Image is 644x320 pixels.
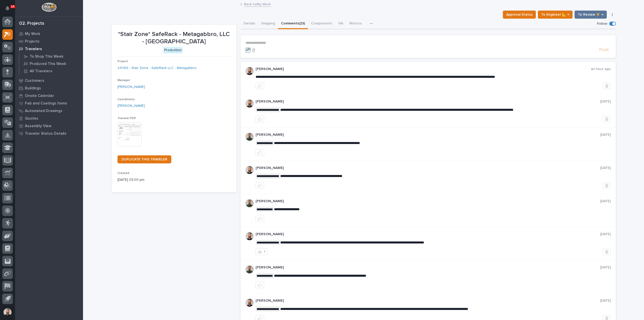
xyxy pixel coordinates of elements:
img: AGNmyxaji213nCK4JzPdPN3H3CMBhXDSA2tJ_sy3UIa5=s96-c [246,299,254,307]
p: [DATE] 03:00 pm [117,177,230,183]
img: AGNmyxaji213nCK4JzPdPN3H3CMBhXDSA2tJ_sy3UIa5=s96-c [246,99,254,108]
a: [PERSON_NAME] [117,103,145,109]
a: Quotes [15,115,83,122]
button: like this post [256,215,264,222]
div: Production [163,47,183,53]
span: Project [117,60,128,63]
img: AATXAJw4slNr5ea0WduZQVIpKGhdapBAGQ9xVsOeEvl5=s96-c [246,265,254,273]
p: [PERSON_NAME] [256,166,600,170]
a: All Travelers [19,67,83,75]
a: Assembly View [15,122,83,130]
p: [DATE] [600,133,611,137]
p: [PERSON_NAME] [256,299,600,303]
p: My Work [25,32,40,36]
img: Workspace Logo [42,3,56,12]
p: Projects [25,39,39,44]
span: Approval Status [506,12,533,18]
p: All Travelers [30,69,52,74]
button: Post [597,47,611,53]
a: 24769 - Stair Zone - SafeRack LLC - Metagabbro, [117,65,197,71]
button: Comments (23) [278,19,308,29]
img: AGNmyxaji213nCK4JzPdPN3H3CMBhXDSA2tJ_sy3UIa5=s96-c [246,67,254,75]
span: To Engineer 📐 → [541,12,569,18]
a: Produced This Week [19,60,83,67]
a: [PERSON_NAME] [117,84,145,90]
button: Approval Status [503,11,536,19]
button: Metrics [346,19,365,29]
button: Components [308,19,335,29]
button: 1 [256,248,268,255]
button: like this post [256,149,264,156]
a: DUPLICATE THIS TRAVELER [117,155,171,163]
button: users-avatar [2,307,13,317]
span: Post [599,47,609,53]
button: Delete post [603,83,611,89]
a: My Work [15,30,83,38]
button: Delete post [603,182,611,189]
span: Created [117,172,129,175]
button: like this post [256,83,264,89]
a: Customers [15,77,83,84]
div: Notifications14 [6,6,13,14]
p: Buildings [25,86,41,91]
button: To Review 👨‍🏭 → [575,11,607,19]
p: Traveler Status Details [25,131,66,136]
a: Fab and Coatings Items [15,99,83,107]
p: Quotes [25,116,38,121]
a: Automated Drawings [15,107,83,115]
p: To Shop This Week [30,54,63,59]
p: [DATE] [600,232,611,236]
p: Onsite Calendar [25,94,54,98]
a: Onsite Calendar [15,92,83,99]
button: Notifications [2,3,13,14]
p: [DATE] [600,99,611,104]
button: Shipping [258,19,278,29]
p: Travelers [25,47,42,51]
a: Travelers [15,45,83,53]
div: 1 [264,250,265,254]
span: DUPLICATE THIS TRAVELER [122,158,167,161]
p: Produced This Week [30,62,66,66]
img: AATXAJw4slNr5ea0WduZQVIpKGhdapBAGQ9xVsOeEvl5=s96-c [246,199,254,207]
p: [PERSON_NAME] [256,67,591,71]
a: Buildings [15,84,83,92]
p: 14 [11,5,14,8]
p: [DATE] [600,166,611,170]
button: Details [240,19,258,29]
p: Automated Drawings [25,109,62,113]
a: Projects [15,38,83,45]
a: To Shop This Week [19,53,83,60]
button: Delete post [603,116,611,122]
img: AGNmyxaji213nCK4JzPdPN3H3CMBhXDSA2tJ_sy3UIa5=s96-c [246,166,254,174]
p: Follow [597,22,607,26]
span: To Review 👨‍🏭 → [578,12,603,18]
button: like this post [256,282,264,288]
p: an hour ago [591,67,611,71]
p: [PERSON_NAME] [256,265,600,270]
img: AGNmyxaji213nCK4JzPdPN3H3CMBhXDSA2tJ_sy3UIa5=s96-c [246,232,254,240]
p: [PERSON_NAME] [256,232,600,236]
p: Fab and Coatings Items [25,101,67,106]
img: AATXAJw4slNr5ea0WduZQVIpKGhdapBAGQ9xVsOeEvl5=s96-c [246,133,254,141]
button: like this post [256,182,264,189]
button: Delete post [603,248,611,255]
p: [PERSON_NAME] [256,199,600,203]
p: Customers [25,79,44,83]
span: Traveler PDF [117,117,136,120]
button: like this post [256,116,264,122]
div: 02. Projects [19,21,44,26]
p: [DATE] [600,265,611,270]
span: Coordinator [117,98,135,101]
p: [PERSON_NAME] [256,133,600,137]
button: To Engineer 📐 → [538,11,573,19]
p: [DATE] [600,299,611,303]
p: Assembly View [25,124,51,128]
a: Back toMy Work [244,1,271,7]
span: Manager [117,79,130,82]
p: [PERSON_NAME] [256,99,600,104]
p: [DATE] [600,199,611,203]
button: FAI [335,19,346,29]
a: Traveler Status Details [15,130,83,137]
p: *Stair Zone* SafeRack - Metagabbro, LLC - [GEOGRAPHIC_DATA] [117,31,230,45]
